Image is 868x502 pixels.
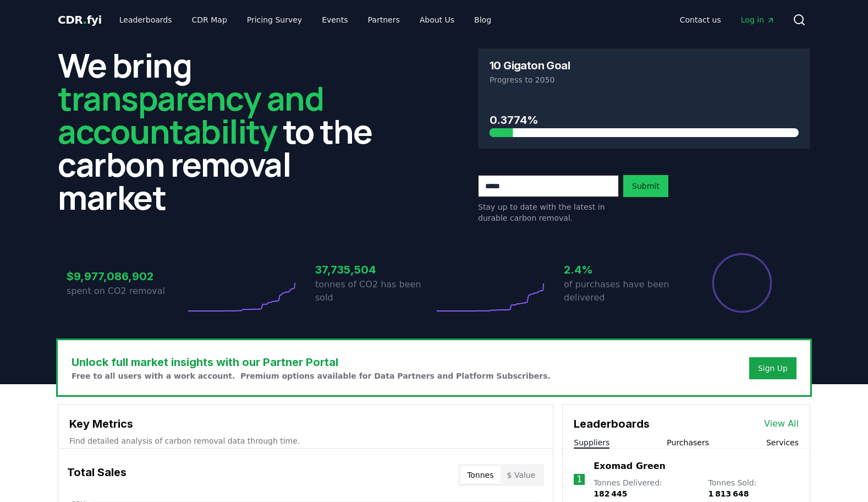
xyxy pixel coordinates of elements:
[732,10,784,30] a: Log in
[460,466,500,484] button: Tonnes
[69,435,542,446] p: Find detailed analysis of carbon removal data through time.
[667,437,709,448] button: Purchasers
[111,10,500,30] nav: Main
[58,12,102,28] a: CDR.fyi
[594,477,697,499] p: Tonnes Delivered :
[58,13,102,26] span: CDR fyi
[764,417,799,430] a: View All
[83,13,87,26] span: .
[711,252,773,314] div: Percentage of sales delivered
[411,10,463,30] a: About Us
[758,363,788,374] a: Sign Up
[564,261,683,278] h3: 2.4%
[501,466,542,484] button: $ Value
[490,112,799,128] h3: 0.3774%
[564,278,683,304] p: of purchases have been delivered
[671,10,784,30] nav: Main
[359,10,409,30] a: Partners
[183,10,236,30] a: CDR Map
[623,175,668,197] button: Submit
[594,460,666,473] a: Exomad Green
[465,10,500,30] a: Blog
[574,437,609,448] button: Suppliers
[708,489,749,498] span: 1 813 648
[766,437,799,448] button: Services
[478,201,619,223] p: Stay up to date with the latest in durable carbon removal.
[315,261,434,278] h3: 37,735,504
[72,370,551,381] p: Free to all users with a work account. Premium options available for Data Partners and Platform S...
[490,60,570,71] h3: 10 Gigaton Goal
[58,48,390,214] h2: We bring to the carbon removal market
[315,278,434,304] p: tonnes of CO2 has been sold
[313,10,356,30] a: Events
[67,464,127,486] h3: Total Sales
[69,416,542,432] h3: Key Metrics
[67,268,185,285] h3: $9,977,086,902
[741,14,775,25] span: Log in
[576,473,582,486] p: 1
[238,10,311,30] a: Pricing Survey
[58,75,323,154] span: transparency and accountability
[749,357,796,379] button: Sign Up
[671,10,730,30] a: Contact us
[111,10,181,30] a: Leaderboards
[574,416,650,432] h3: Leaderboards
[72,354,551,370] h3: Unlock full market insights with our Partner Portal
[490,74,799,85] p: Progress to 2050
[708,477,799,499] p: Tonnes Sold :
[67,285,185,298] p: spent on CO2 removal
[594,489,627,498] span: 182 445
